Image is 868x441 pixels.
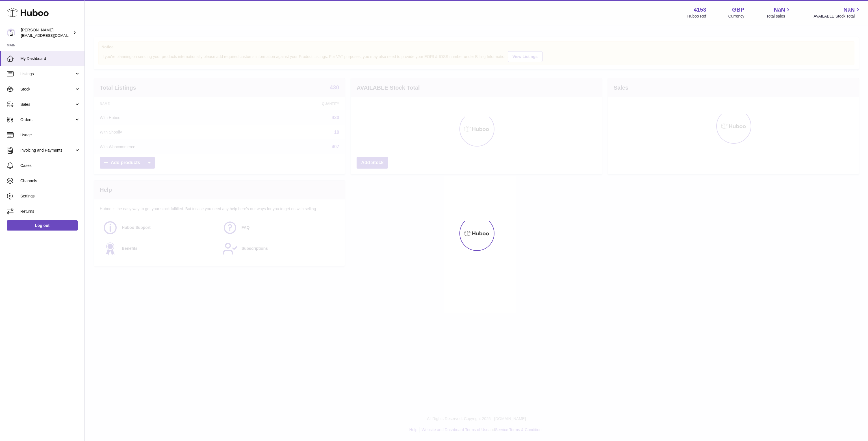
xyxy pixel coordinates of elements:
[7,29,15,37] img: sales@kasefilters.com
[694,6,706,14] strong: 4153
[843,6,855,14] span: NaN
[20,56,80,61] span: My Dashboard
[20,71,74,77] span: Listings
[21,33,83,38] span: [EMAIL_ADDRESS][DOMAIN_NAME]
[20,87,74,92] span: Stock
[20,117,74,122] span: Orders
[732,6,744,14] strong: GBP
[20,102,74,107] span: Sales
[20,193,80,199] span: Settings
[813,6,861,19] a: NaN AVAILABLE Stock Total
[20,178,80,184] span: Channels
[20,132,80,138] span: Usage
[774,6,785,14] span: NaN
[687,14,706,19] div: Huboo Ref
[766,14,791,19] span: Total sales
[766,6,791,19] a: NaN Total sales
[813,14,861,19] span: AVAILABLE Stock Total
[7,220,78,231] a: Log out
[20,163,80,168] span: Cases
[20,148,74,153] span: Invoicing and Payments
[728,14,745,19] div: Currency
[21,27,72,38] div: [PERSON_NAME]
[20,209,80,214] span: Returns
